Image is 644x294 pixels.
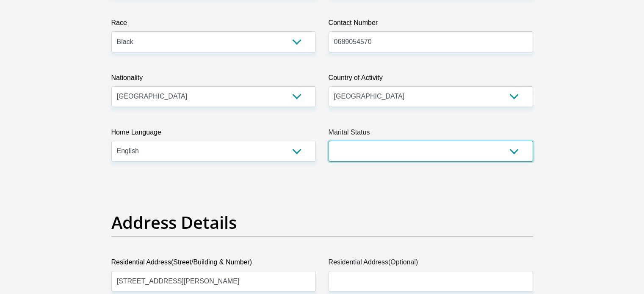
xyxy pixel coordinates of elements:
input: Address line 2 (Optional) [329,271,533,291]
label: Nationality [111,73,316,86]
label: Home Language [111,127,316,141]
h2: Address Details [111,212,533,233]
label: Country of Activity [329,73,533,86]
label: Marital Status [329,127,533,141]
label: Residential Address(Optional) [329,257,533,271]
label: Race [111,18,316,31]
label: Contact Number [329,18,533,31]
label: Residential Address(Street/Building & Number) [111,257,316,271]
input: Valid residential address [111,271,316,291]
input: Contact Number [329,31,533,52]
